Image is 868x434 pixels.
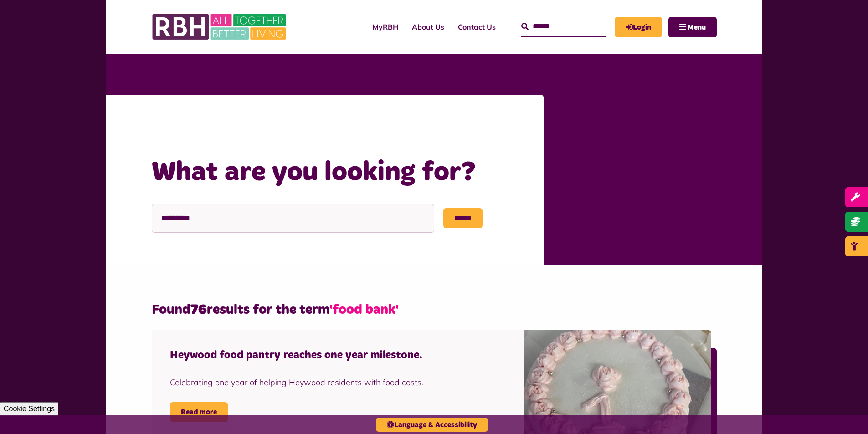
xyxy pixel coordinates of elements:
[615,17,662,37] a: MyRBH
[827,393,868,434] iframe: Netcall Web Assistant for live chat
[688,24,706,31] span: Menu
[190,303,207,317] strong: 76
[365,15,405,39] a: MyRBH
[668,17,717,37] button: Navigation
[329,303,399,317] span: 'food bank'
[451,15,503,39] a: Contact Us
[152,301,717,319] h2: Found results for the term
[152,9,288,45] img: RBH
[405,15,451,39] a: About Us
[204,120,227,131] a: Home
[170,402,228,422] a: Read more
[170,348,452,363] h4: Heywood food pantry reaches one year milestone.
[376,418,488,432] button: Language & Accessibility
[152,155,525,190] h1: What are you looking for?
[170,376,452,388] div: Celebrating one year of helping Heywood residents with food costs.
[239,120,342,131] a: What are you looking for?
